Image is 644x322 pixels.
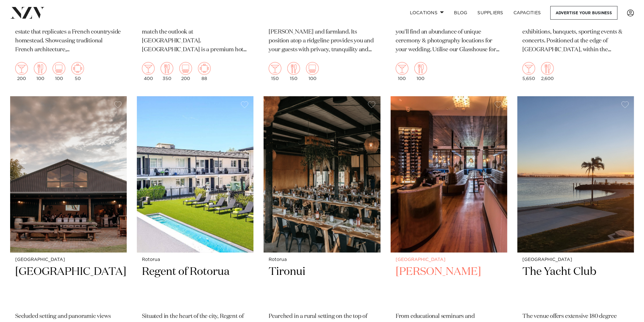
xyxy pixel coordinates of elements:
img: dining.png [34,62,47,75]
p: The perfect venue for conferences, exhibitions, banquets, sporting events & concerts. Positioned ... [522,19,629,54]
img: theatre.png [179,62,192,75]
img: nzv-logo.png [10,7,45,18]
div: 350 [161,62,173,81]
img: meeting.png [198,62,211,75]
img: theatre.png [53,62,65,75]
small: Rotorua [269,257,375,262]
a: BLOG [449,6,472,20]
p: A boutique venue set on 65 acres of native [PERSON_NAME] and farmland. Its position atop a ridgel... [269,19,375,54]
small: [GEOGRAPHIC_DATA] [396,257,502,262]
small: [GEOGRAPHIC_DATA] [522,257,629,262]
div: 50 [71,62,84,81]
p: [GEOGRAPHIC_DATA] is a breathtaking estate that replicates a French countryside homestead. Showca... [15,19,122,54]
small: Rotorua [142,257,248,262]
div: 200 [15,62,28,81]
div: 400 [142,62,155,81]
div: 100 [53,62,65,81]
a: Capacities [508,6,546,20]
img: dining.png [414,62,427,75]
img: cocktail.png [142,62,155,75]
div: 2,600 [541,62,554,81]
p: Few event and conference venues can match the outlook at [GEOGRAPHIC_DATA]. [GEOGRAPHIC_DATA] is ... [142,19,248,54]
p: Set on 5 Acres in the beautiful Pahoia area, you'll find an abundance of unique ceremony & photog... [396,19,502,54]
div: 100 [414,62,427,81]
div: 5,650 [522,62,535,81]
div: 100 [34,62,47,81]
div: 100 [306,62,319,81]
div: 200 [179,62,192,81]
img: cocktail.png [15,62,28,75]
img: theatre.png [306,62,319,75]
img: dining.png [161,62,173,75]
a: Locations [405,6,449,20]
small: [GEOGRAPHIC_DATA] [15,257,122,262]
h2: Tironui [269,265,375,307]
a: SUPPLIERS [472,6,508,20]
img: cocktail.png [269,62,281,75]
div: 100 [396,62,408,81]
h2: Regent of Rotorua [142,265,248,307]
div: 150 [287,62,300,81]
img: cocktail.png [396,62,408,75]
img: dining.png [287,62,300,75]
div: 150 [269,62,281,81]
h2: [PERSON_NAME] [396,265,502,307]
a: Advertise your business [550,6,617,20]
img: meeting.png [71,62,84,75]
h2: The Yacht Club [522,265,629,307]
div: 88 [198,62,211,81]
img: dining.png [541,62,554,75]
h2: [GEOGRAPHIC_DATA] [15,265,122,307]
img: cocktail.png [522,62,535,75]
